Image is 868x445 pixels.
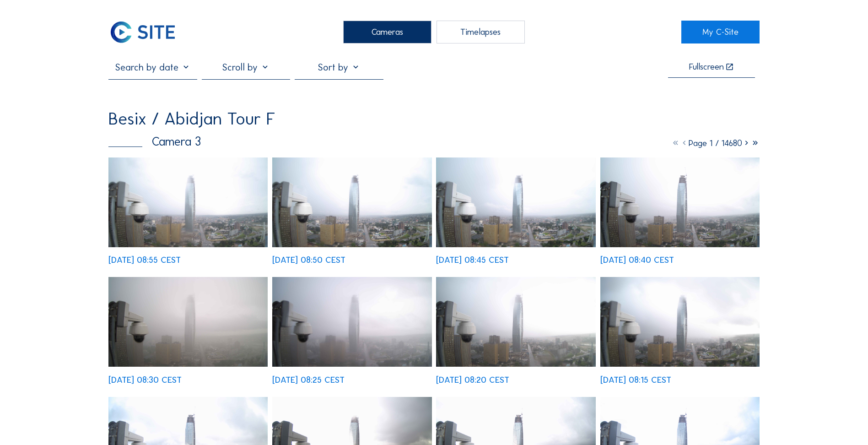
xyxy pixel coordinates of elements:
[108,256,181,265] div: [DATE] 08:55 CEST
[108,277,268,367] img: image_53742472
[108,136,201,148] div: Camera 3
[436,376,509,385] div: [DATE] 08:20 CEST
[343,21,431,43] div: Cameras
[600,277,760,367] img: image_53742386
[272,277,431,367] img: image_53742471
[689,63,724,72] div: Fullscreen
[600,256,674,265] div: [DATE] 08:40 CEST
[689,138,742,148] span: Page 1 / 14680
[600,376,671,385] div: [DATE] 08:15 CEST
[108,376,182,385] div: [DATE] 08:30 CEST
[272,256,345,265] div: [DATE] 08:50 CEST
[436,256,509,265] div: [DATE] 08:45 CEST
[108,157,268,247] img: image_53742633
[600,157,760,247] img: image_53742550
[437,21,525,43] div: Timelapses
[108,61,197,73] input: Search by date 󰅀
[108,21,177,43] img: C-SITE Logo
[436,277,595,367] img: image_53742387
[272,157,431,247] img: image_53742632
[681,21,760,43] a: My C-Site
[108,21,187,43] a: C-SITE Logo
[272,376,345,385] div: [DATE] 08:25 CEST
[108,110,275,128] div: Besix / Abidjan Tour F
[436,157,595,247] img: image_53742551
